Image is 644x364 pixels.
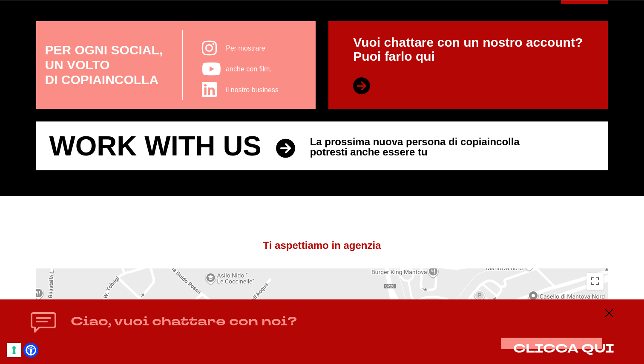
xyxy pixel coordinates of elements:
span: anche con film, [226,65,272,73]
span: La prossima nuova persona di copiaincolla potresti anche essere tu [310,137,520,157]
button: Le tue preferenze relative al consenso per le tecnologie di tracciamento [7,343,21,357]
div: v 4.0.25 [24,14,42,20]
span: Work with us [49,130,261,161]
span: Per mostrare [226,45,265,52]
img: tab_keywords_by_traffic_grey.svg [88,49,95,56]
button: Attiva/disattiva vista schermo intero [586,273,604,290]
a: Open Accessibility Menu [26,345,36,356]
a: Vuoi chattare con un nostro account?Puoi farlo qui [328,21,608,109]
a: Work with us La prossima nuova persona di copiaincollapotresti anche essere tu [36,121,607,170]
div: [PERSON_NAME]: [DOMAIN_NAME] [22,22,122,29]
div: Keyword (traffico) [98,50,138,56]
div: Dominio [45,50,65,56]
p: Vuoi chattare con un nostro account? Puoi farlo qui [353,35,583,95]
img: logo_orange.svg [14,14,20,20]
span: CLICCA QUI [513,340,614,357]
img: tab_domain_overview_orange.svg [36,49,43,56]
a: anche con film, [198,59,307,80]
a: il nostro business [198,79,307,100]
button: CLICCA QUI [513,342,614,356]
h5: Ti aspettiamo in agenzia [36,238,607,253]
p: PER OGNI SOCIAL, UN VOLTO DI COPIAINCOLLA [45,42,170,87]
span: il nostro business [226,86,279,93]
img: website_grey.svg [14,22,20,29]
h4: Ciao, vuoi chattare con noi? [71,313,297,330]
a: Per mostrare [198,38,307,59]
